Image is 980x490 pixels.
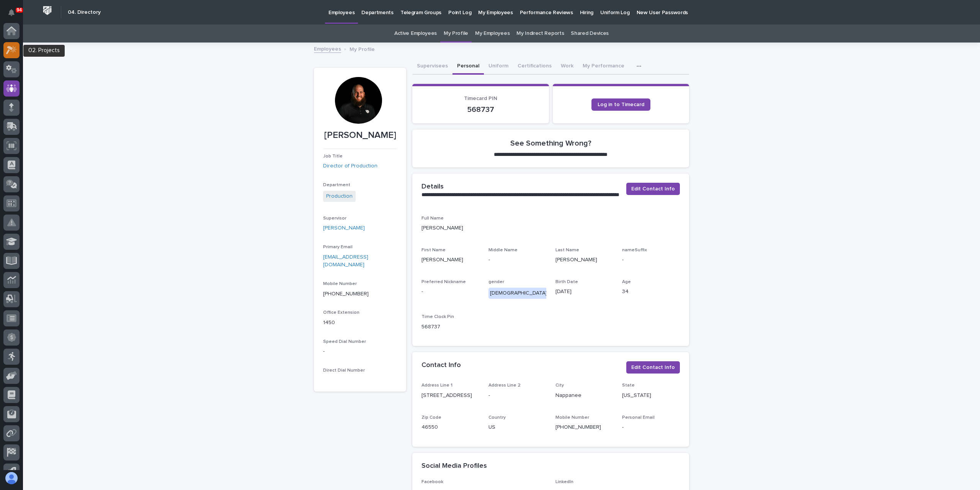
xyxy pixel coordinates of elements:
h2: Details [421,183,444,191]
span: Primary Email [323,245,353,249]
span: Department [323,183,350,187]
div: Notifications94 [10,9,20,21]
span: Timecard PIN [464,96,497,101]
span: Country [488,415,506,420]
p: [DATE] [555,288,613,296]
span: First Name [421,248,446,252]
span: Zip Code [421,415,441,420]
a: My Profile [444,25,468,43]
span: Middle Name [488,248,518,252]
button: Uniform [484,59,513,75]
span: Time Clock Pin [421,315,454,319]
p: [STREET_ADDRESS] [421,392,479,400]
button: Notifications [3,5,20,21]
a: Production [326,192,353,200]
button: Certifications [513,59,556,75]
span: LinkedIn [555,480,573,484]
p: [PERSON_NAME] [555,256,613,264]
p: [PERSON_NAME] [421,256,479,264]
p: Nappanee [555,392,613,400]
span: Job Title [323,154,343,159]
p: [PERSON_NAME] [323,130,397,141]
span: Mobile Number [323,282,357,286]
p: - [488,256,546,264]
p: 46550 [421,423,479,431]
a: Employees [314,44,341,53]
p: - [622,423,680,431]
a: Director of Production [323,162,377,170]
a: Active Employees [394,25,437,43]
a: [EMAIL_ADDRESS][DOMAIN_NAME] [323,254,368,268]
span: Address Line 2 [488,383,521,388]
span: Personal Email [622,415,655,420]
span: Address Line 1 [421,383,452,388]
p: US [488,423,546,431]
img: Workspace Logo [40,3,54,18]
p: 34 [622,288,680,296]
a: My Indirect Reports [516,25,564,43]
button: My Performance [578,59,629,75]
button: Edit Contact Info [626,183,680,195]
span: Mobile Number [555,415,589,420]
button: Work [556,59,578,75]
span: Log in to Timecard [598,102,644,107]
button: users-avatar [3,470,20,486]
a: [PHONE_NUMBER] [323,291,369,297]
span: gender [488,280,504,284]
h2: Social Media Profiles [421,462,487,470]
p: [US_STATE] [622,392,680,400]
p: 1450 [323,319,397,327]
span: Supervisor [323,216,346,221]
p: My Profile [350,44,375,53]
span: Full Name [421,216,444,221]
div: [DEMOGRAPHIC_DATA] [488,288,549,299]
p: 568737 [421,323,479,331]
a: My Employees [475,25,510,43]
button: Personal [452,59,484,75]
h2: Contact Info [421,361,461,370]
span: Age [622,280,631,284]
a: [PHONE_NUMBER] [555,424,601,430]
p: - [622,256,680,264]
span: Last Name [555,248,579,252]
span: Speed Dial Number [323,339,366,344]
span: City [555,383,564,388]
a: [PERSON_NAME] [323,224,365,232]
p: [PERSON_NAME] [421,224,680,232]
span: Direct Dial Number [323,368,365,373]
span: nameSuffix [622,248,647,252]
p: - [488,392,546,400]
span: Office Extension [323,310,359,315]
span: Facebook [421,480,443,484]
h2: 04. Directory [68,9,101,16]
button: Edit Contact Info [626,361,680,374]
a: Shared Devices [571,25,609,43]
span: Edit Contact Info [631,364,675,371]
span: Birth Date [555,280,578,284]
button: Supervisees [412,59,452,75]
p: - [421,288,479,296]
h2: See Something Wrong? [510,139,591,148]
span: Preferred Nickname [421,280,466,284]
p: - [323,347,397,356]
p: 94 [17,7,22,13]
p: 568737 [421,105,540,114]
a: Log in to Timecard [591,98,650,111]
span: Edit Contact Info [631,185,675,193]
span: State [622,383,635,388]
